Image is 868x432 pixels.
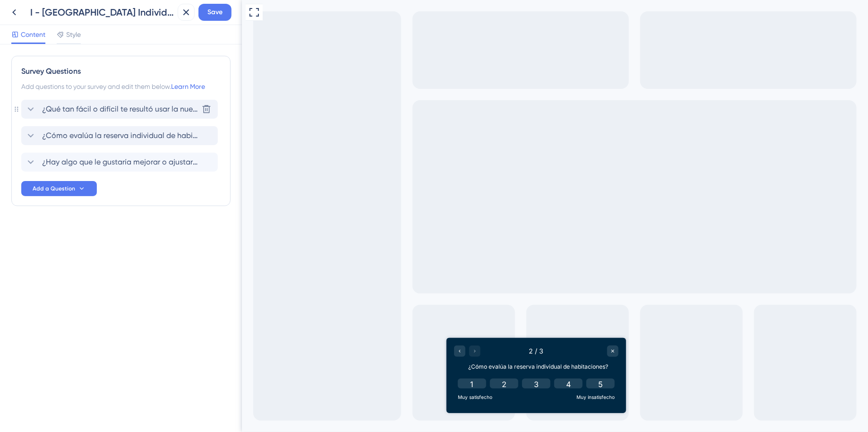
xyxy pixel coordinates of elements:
[171,83,205,90] a: Learn More
[207,7,223,18] span: Save
[198,4,232,21] button: Save
[21,29,45,40] span: Content
[21,81,221,92] div: Add questions to your survey and edit them below.
[205,338,384,413] iframe: UserGuiding Survey
[42,104,198,115] span: ¿Qué tan fácil o difícil te resultó usar la nueva reserva individual?
[33,185,75,192] span: Add a Question
[30,6,174,19] div: I - [GEOGRAPHIC_DATA] Individual
[42,130,198,141] span: ¿Cómo evalúa la reserva individual de habitaciones?
[66,29,81,40] span: Style
[21,66,221,77] div: Survey Questions
[21,181,97,196] button: Add a Question
[42,156,198,168] span: ¿Hay algo que le gustaría mejorar o ajustar en la reserva individual ?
